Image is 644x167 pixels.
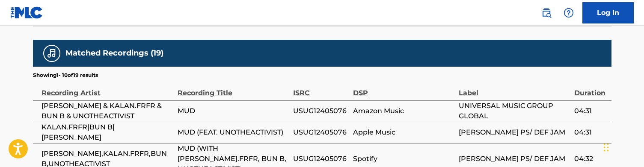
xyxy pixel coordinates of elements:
[293,127,349,138] span: USUG12405076
[564,8,574,18] img: help
[353,154,454,164] span: Spotify
[293,79,349,98] div: ISRC
[574,79,607,98] div: Duration
[353,79,454,98] div: DSP
[560,4,577,21] div: Help
[42,79,173,98] div: Recording Artist
[42,101,173,121] span: [PERSON_NAME] & KALAN.FRFR & BUN B & UNOTHEACTIVIST
[604,135,609,160] div: Drag
[459,101,570,121] span: UNIVERSAL MUSIC GROUP GLOBAL
[459,79,570,98] div: Label
[459,127,570,138] span: [PERSON_NAME] PS/ DEF JAM
[293,154,349,164] span: USUG12405076
[541,8,552,18] img: search
[178,106,289,116] span: MUD
[582,2,634,23] a: Log In
[574,106,607,116] span: 04:31
[33,71,98,79] p: Showing 1 - 10 of 19 results
[65,48,163,58] h5: Matched Recordings (19)
[459,154,570,164] span: [PERSON_NAME] PS/ DEF JAM
[10,6,43,19] img: MLC Logo
[293,106,349,116] span: USUG12405076
[538,4,555,21] a: Public Search
[353,127,454,138] span: Apple Music
[574,154,607,164] span: 04:32
[601,126,644,167] iframe: Chat Widget
[47,48,57,59] img: Matched Recordings
[42,122,173,143] span: KALAN.FRFR|BUN B|[PERSON_NAME]
[178,127,289,138] span: MUD (FEAT. UNOTHEACTIVIST)
[353,106,454,116] span: Amazon Music
[178,79,289,98] div: Recording Title
[574,127,607,138] span: 04:31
